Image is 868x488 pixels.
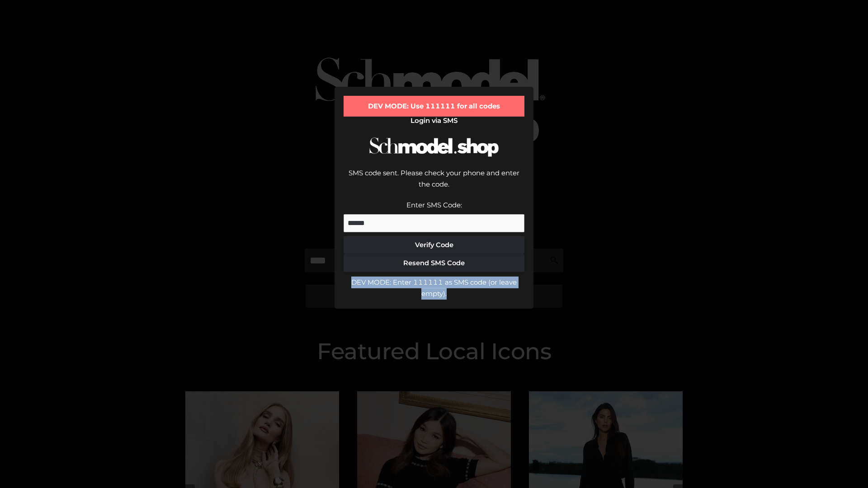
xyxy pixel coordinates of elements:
img: Schmodel Logo [366,129,502,165]
div: SMS code sent. Please check your phone and enter the code. [344,167,524,199]
div: DEV MODE: Use 111111 for all codes [344,96,524,117]
h2: Login via SMS [344,117,524,125]
button: Resend SMS Code [344,254,524,272]
label: Enter SMS Code: [406,201,462,209]
button: Verify Code [344,236,524,254]
div: DEV MODE: Enter 111111 as SMS code (or leave empty). [344,277,524,300]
